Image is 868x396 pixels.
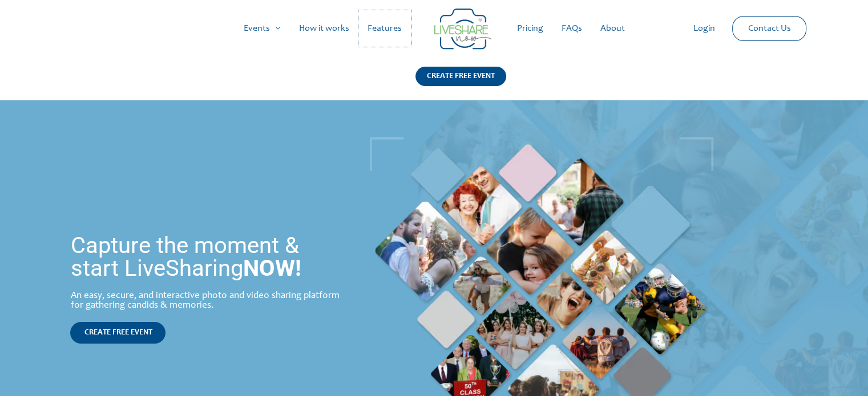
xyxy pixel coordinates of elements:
[434,9,491,50] img: LiveShare logo - Capture & Share Event Memories
[591,10,634,47] a: About
[415,67,506,100] a: CREATE FREE EVENT
[243,255,301,281] strong: NOW!
[70,291,345,311] div: An easy, secure, and interactive photo and video sharing platform for gathering candids & memories.
[739,17,800,40] a: Contact Us
[358,10,411,47] a: Features
[290,10,358,47] a: How it works
[508,10,552,47] a: Pricing
[415,67,506,86] div: CREATE FREE EVENT
[84,329,152,337] span: CREATE FREE EVENT
[70,322,165,344] a: CREATE FREE EVENT
[20,10,848,47] nav: Site Navigation
[684,10,724,47] a: Login
[235,10,290,47] a: Events
[70,234,345,280] h1: Capture the moment & start LiveSharing
[552,10,591,47] a: FAQs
